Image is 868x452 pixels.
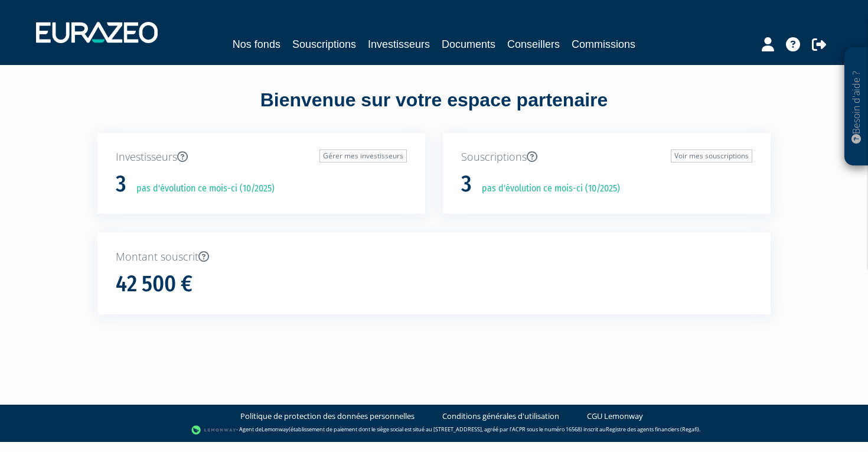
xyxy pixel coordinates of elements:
[319,149,407,162] a: Gérer mes investisseurs
[240,411,415,422] a: Politique de protection des données personnelles
[12,424,856,436] div: - Agent de (établissement de paiement dont le siège social est situé au [STREET_ADDRESS], agréé p...
[128,182,275,196] p: pas d'évolution ce mois-ci (10/2025)
[850,54,863,160] p: Besoin d'aide ?
[233,36,280,53] a: Nos fonds
[89,87,779,133] div: Bienvenue sur votre espace partenaire
[461,149,752,165] p: Souscriptions
[606,425,699,433] a: Registre des agents financiers (Regafi)
[262,425,289,433] a: Lemonway
[442,36,495,53] a: Documents
[116,149,407,165] p: Investisseurs
[507,36,560,53] a: Conseillers
[461,172,472,197] h1: 3
[442,411,559,422] a: Conditions générales d'utilisation
[671,149,752,162] a: Voir mes souscriptions
[474,182,620,196] p: pas d'évolution ce mois-ci (10/2025)
[292,36,356,53] a: Souscriptions
[572,36,635,53] a: Commissions
[191,424,237,436] img: logo-lemonway.png
[587,411,643,422] a: CGU Lemonway
[368,36,430,53] a: Investisseurs
[36,22,158,43] img: 1732889491-logotype_eurazeo_blanc_rvb.png
[116,272,192,297] h1: 42 500 €
[116,249,752,265] p: Montant souscrit
[116,172,126,197] h1: 3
